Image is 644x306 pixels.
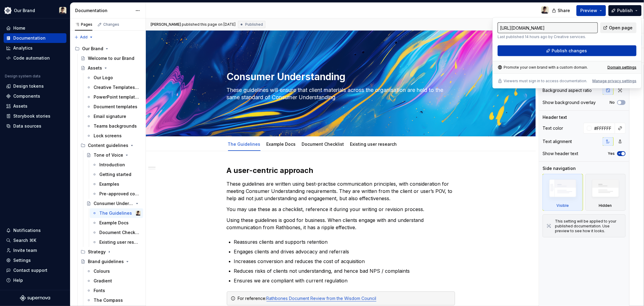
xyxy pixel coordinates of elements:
p: Viewers must sign in to access documentation. [504,79,587,83]
span: Share [558,8,570,14]
button: Manage privacy settings [592,79,636,83]
div: Storybook stories [13,113,50,119]
div: Show header text [543,151,578,157]
div: Our Brand [14,8,35,14]
div: The Compass [94,297,123,303]
div: Documentation [13,35,46,41]
div: Our Brand [72,44,143,54]
p: Ensures we are compliant with current regulation [234,277,455,284]
div: Pre-approved copy [99,191,139,197]
a: Introduction [90,160,143,170]
div: Hidden [585,174,626,211]
div: Colours [94,268,110,274]
a: PowerPoint templates [84,92,143,102]
div: Document templates [94,104,137,110]
div: The Guidelines [99,210,132,216]
div: Text color [543,125,563,131]
button: Help [4,275,66,285]
div: Text alignment [543,138,572,145]
a: Lock screens [84,131,143,141]
a: Brand guidelines [78,257,143,266]
div: Strategy [88,249,106,255]
div: Home [13,25,25,31]
p: Reduces risks of clients not understanding, and hence bad NPS / complaints [234,267,455,275]
div: Existing user research [348,138,399,150]
div: The Guidelines [226,138,263,150]
div: Background aspect ratio [543,87,592,93]
div: PowerPoint templates [94,94,139,100]
div: Creative Templates look and feel [94,84,139,90]
div: Welcome to our Brand [88,55,134,61]
a: Consumer Understanding [84,199,143,208]
div: Strategy [78,247,143,257]
div: This setting will be applied to your published documentation. Use preview to see how it looks. [555,219,622,233]
button: Search ⌘K [4,236,66,245]
span: Add [80,35,88,40]
div: Consumer Understanding [94,200,133,207]
div: Analytics [13,45,33,51]
a: Analytics [4,43,66,53]
div: Document Checklist [300,138,347,150]
a: Email signature [84,112,143,121]
div: Changes [103,22,119,27]
button: Our BrandAvery Hennings [1,4,69,17]
a: Assets [78,63,143,73]
div: Visible [543,174,583,211]
button: Contact support [4,265,66,275]
span: Preview [580,8,597,14]
div: Search ⌘K [13,237,36,243]
div: Fonts [94,288,105,294]
p: Using these guidelines is good for business. When clients engage with and understand communicatio... [227,216,455,231]
div: Design system data [5,74,40,79]
a: Welcome to our Brand [78,54,143,63]
div: Content guidelines [88,142,128,148]
svg: Supernova Logo [20,295,50,301]
div: Header text [543,114,567,120]
a: The GuidelinesAvery Hennings [90,208,143,218]
a: Home [4,23,66,33]
a: Our Logo [84,73,143,83]
button: Notifications [4,226,66,235]
div: Help [13,277,23,283]
div: Pages [75,22,92,27]
div: Components [13,93,40,99]
textarea: These guidelines will ensure that client materials across the organisation are held to the same s... [226,85,454,102]
div: Invite team [13,247,37,253]
div: Document Checklist [99,229,139,236]
p: Reassures clients and supports retention [234,238,455,246]
input: Auto [592,123,615,134]
a: The Compass [84,295,143,305]
a: Domain settings [607,65,636,70]
a: Code automation [4,53,66,63]
div: published this page on [DATE] [182,22,235,27]
a: Gradient [84,276,143,286]
p: Last published 14 hours ago by Creative services. [498,34,598,39]
button: Preview [576,5,606,16]
div: Brand guidelines [88,259,124,265]
h2: A user-centric approach [227,166,455,175]
div: For reference: [238,295,451,301]
button: Add [72,33,95,41]
div: Content guidelines [78,141,143,150]
label: Yes [608,151,615,156]
a: Document Checklist [302,142,344,147]
button: Publish [608,5,642,16]
p: You may use these as a checklist, reference it during your writing or revision process. [227,206,455,213]
a: Creative Templates look and feel [84,83,143,92]
a: Fonts [84,286,143,295]
div: Data sources [13,123,41,129]
div: Email signature [94,113,126,119]
span: Publish [617,8,633,14]
a: Examples [90,179,143,189]
a: Components [4,91,66,101]
a: Open page [600,22,636,33]
textarea: Consumer Understanding [226,70,454,84]
a: Existing user research [350,142,397,147]
a: Rathbones Document Review from the Wisdom Council [267,296,376,301]
img: 344848e3-ec3d-4aa0-b708-b8ed6430a7e0.png [4,7,11,14]
a: Data sources [4,121,66,131]
a: The Guidelines [228,142,261,147]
